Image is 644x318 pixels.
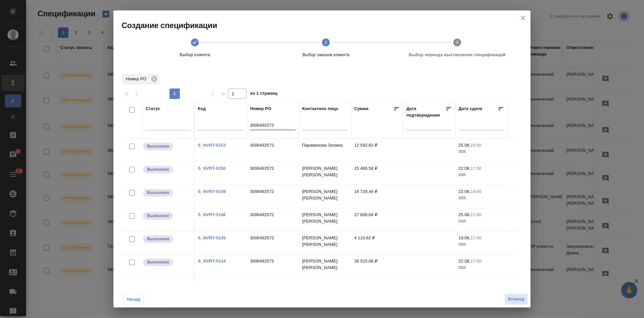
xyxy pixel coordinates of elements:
[147,213,169,219] p: Выполнен
[518,13,528,23] button: close
[459,264,504,271] p: 2025
[247,162,299,185] td: 3006492572
[198,189,226,194] a: S_NVRT-5149
[247,208,299,231] td: 3006492572
[247,185,299,208] td: 3006492572
[299,185,351,208] td: [PERSON_NAME] [PERSON_NAME]
[302,105,338,112] div: Контактное лицо
[459,212,471,217] p: 25.08,
[247,278,299,301] td: 3006492572
[263,52,389,58] span: Выбор заказов клиента
[198,235,226,240] a: S_NVRT-5145
[299,162,351,185] td: [PERSON_NAME] [PERSON_NAME]
[406,105,446,119] div: Дата подтверждения
[459,195,504,201] p: 2025
[247,255,299,278] td: 3006492572
[198,143,226,148] a: S_NVRT-5153
[147,166,169,173] p: Выполнен
[198,105,206,112] div: Код
[127,296,140,303] span: Назад
[471,143,481,148] p: 16:00
[122,20,531,31] h2: Создание спецификации
[351,278,403,301] td: 15 315,86 ₽
[351,162,403,185] td: 15 486,58 ₽
[459,218,504,225] p: 2025
[459,241,504,248] p: 2025
[351,255,403,278] td: 26 515,06 ₽
[471,189,481,194] p: 14:00
[459,172,504,178] p: 2025
[459,143,471,148] p: 25.08,
[198,212,226,217] a: S_NVRT-5146
[351,139,403,162] td: 12 592,62 ₽
[459,259,471,263] p: 22.08,
[147,236,169,242] p: Выполнен
[471,166,481,171] p: 17:00
[351,231,403,254] td: 4 110,82 ₽
[471,235,481,240] p: 17:00
[299,139,351,162] td: Парамазова Залина
[351,185,403,208] td: 16 729,44 ₽
[146,105,160,112] div: Статус
[459,189,471,194] p: 22.08,
[198,166,226,171] a: S_NVRT-5150
[351,208,403,231] td: 27 608,64 ₽
[147,189,169,196] p: Выполнен
[459,235,471,240] p: 19.08,
[459,166,471,171] p: 22.08,
[459,149,504,155] p: 2025
[250,105,271,112] div: Номер PO
[354,105,368,114] div: Сумма
[147,259,169,265] p: Выполнен
[299,231,351,254] td: [PERSON_NAME] [PERSON_NAME]
[247,139,299,162] td: 3006492572
[299,278,351,301] td: Шуина Екатерина
[132,52,258,58] span: Выбор клиента
[198,259,226,263] a: S_NVRT-5144
[250,89,278,99] span: из 1 страниц
[126,76,149,82] p: Номер PO
[394,52,520,58] span: Выбор периода выставления спецификаций
[456,40,458,45] text: 3
[325,40,327,45] text: 2
[247,231,299,254] td: 3006492572
[147,143,169,150] p: Выполнен
[505,294,528,305] button: Вперед
[471,259,481,263] p: 17:00
[471,212,481,217] p: 11:00
[122,74,159,85] div: Номер PO
[299,255,351,278] td: [PERSON_NAME] [PERSON_NAME]
[459,105,482,114] div: Дата сдачи
[123,294,144,305] button: Назад
[299,208,351,231] td: [PERSON_NAME] [PERSON_NAME]
[508,295,524,303] span: Вперед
